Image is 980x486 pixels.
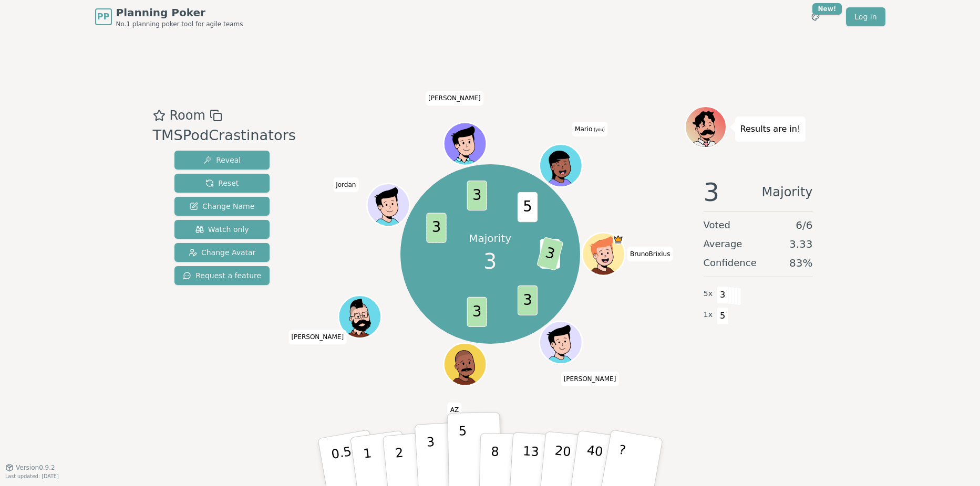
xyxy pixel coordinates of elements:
button: Watch only [174,220,270,239]
button: Reset [174,174,270,193]
span: Change Avatar [189,247,256,258]
span: Watch only [195,224,249,235]
span: Reveal [203,155,241,165]
span: Average [704,237,742,251]
span: 83 % [789,256,812,270]
span: No.1 planning poker tool for agile teams [116,20,243,28]
span: Confidence [704,256,757,270]
span: 3 [518,286,538,315]
button: Add as favourite [153,106,166,125]
button: Version0.9.2 [5,463,55,472]
span: Majority [762,179,813,205]
span: 3 [704,179,720,205]
span: PP [97,10,109,23]
span: Planning Poker [116,5,243,20]
button: Reveal [174,151,270,170]
span: Change Name [190,201,254,212]
span: 3 [426,213,446,243]
div: New! [812,3,842,15]
span: 3 [483,246,497,277]
span: (you) [592,128,605,132]
span: 3 [537,237,564,271]
p: Results are in! [740,122,801,136]
span: Room [170,106,205,125]
button: Change Name [174,197,270,216]
span: Click to change your name [448,403,461,417]
p: Majority [469,231,511,246]
button: Change Avatar [174,243,270,262]
a: PPPlanning PokerNo.1 planning poker tool for agile teams [95,5,243,28]
span: Click to change your name [426,91,483,105]
span: Click to change your name [561,372,619,386]
span: 3 [467,181,487,210]
span: Last updated: [DATE] [5,473,59,479]
a: Log in [846,7,885,26]
button: New! [806,7,825,26]
span: Click to change your name [333,177,358,192]
span: Click to change your name [572,122,607,136]
span: BrunoBrixius is the host [613,234,623,245]
span: Click to change your name [288,330,346,344]
p: 5 [458,424,467,480]
span: 1 x [704,309,713,321]
button: Click to change your avatar [541,145,581,185]
span: 6 / 6 [796,218,812,233]
span: Voted [704,218,731,233]
span: 3 [717,286,729,304]
span: Version 0.9.2 [16,463,55,472]
span: 5 [717,307,729,325]
span: 5 [518,192,538,222]
span: Request a feature [183,270,261,281]
div: TMSPodCrastinators [153,125,296,146]
button: Request a feature [174,266,270,285]
span: 3 [467,297,487,327]
span: 5 x [704,288,713,300]
span: Click to change your name [627,247,673,261]
span: Reset [205,178,239,188]
span: 3.33 [789,237,813,251]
